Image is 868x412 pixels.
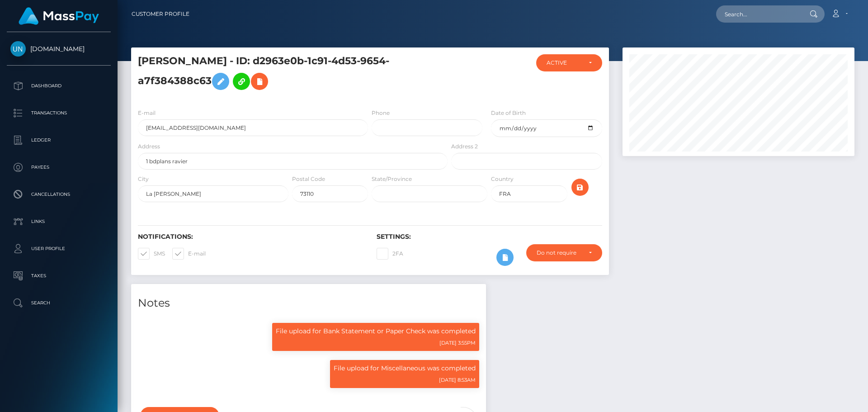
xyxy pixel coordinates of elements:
[10,79,107,93] p: Dashboard
[377,233,602,241] h6: Settings:
[138,109,156,117] label: E-mail
[132,5,189,24] a: Customer Profile
[10,242,107,256] p: User Profile
[439,340,476,346] small: [DATE] 3:55PM
[172,248,206,260] label: E-mail
[536,54,602,71] button: ACTIVE
[7,292,111,314] a: Search
[334,364,476,373] p: File upload for Miscellaneous was completed
[716,5,801,23] input: Search...
[10,161,107,174] p: Payees
[138,54,443,95] h5: [PERSON_NAME] - ID: d2963e0b-1c91-4d53-9654-a7f384388c63
[7,156,111,179] a: Payees
[491,175,514,183] label: Country
[138,295,479,311] h4: Notes
[7,265,111,287] a: Taxes
[292,175,325,183] label: Postal Code
[19,7,99,25] img: MassPay Logo
[526,244,602,261] button: Do not require
[10,133,107,147] p: Ledger
[138,142,160,151] label: Address
[372,109,390,117] label: Phone
[10,269,107,283] p: Taxes
[451,142,478,151] label: Address 2
[138,248,165,260] label: SMS
[377,248,403,260] label: 2FA
[10,106,107,120] p: Transactions
[138,175,149,183] label: City
[537,249,581,256] div: Do not require
[7,129,111,152] a: Ledger
[7,102,111,124] a: Transactions
[7,45,111,53] span: [DOMAIN_NAME]
[7,183,111,206] a: Cancellations
[10,296,107,310] p: Search
[10,215,107,228] p: Links
[7,237,111,260] a: User Profile
[138,233,363,241] h6: Notifications:
[276,327,476,336] p: File upload for Bank Statement or Paper Check was completed
[7,75,111,97] a: Dashboard
[439,377,476,383] small: [DATE] 8:53AM
[10,188,107,201] p: Cancellations
[10,41,26,57] img: Unlockt.me
[547,59,581,66] div: ACTIVE
[7,210,111,233] a: Links
[372,175,412,183] label: State/Province
[491,109,526,117] label: Date of Birth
